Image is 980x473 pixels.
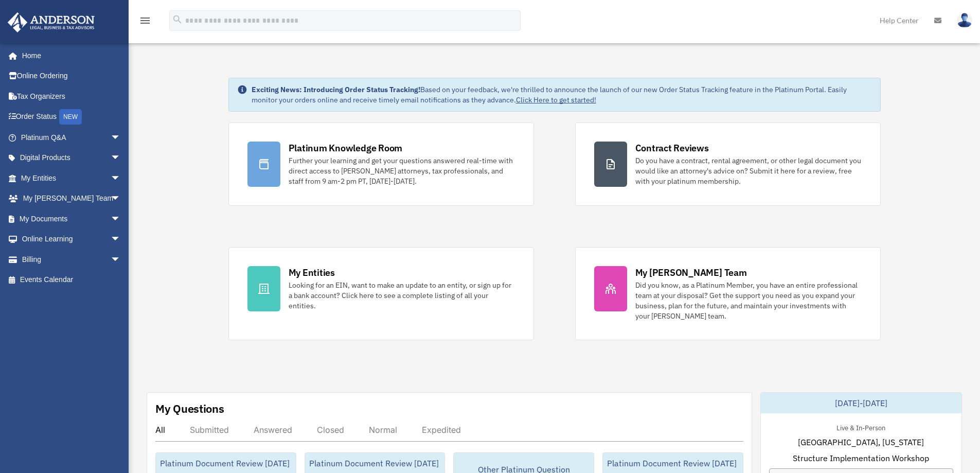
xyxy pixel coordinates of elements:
[252,84,872,105] div: Based on your feedback, we're thrilled to announce the launch of our new Order Status Tracking fe...
[289,155,515,186] div: Further your learning and get your questions answered real-time with direct access to [PERSON_NAM...
[228,122,534,206] a: Platinum Knowledge Room Further your learning and get your questions answered real-time with dire...
[575,122,881,206] a: Contract Reviews Do you have a contract, rental agreement, or other legal document you would like...
[7,249,136,270] a: Billingarrow_drop_down
[7,188,136,209] a: My [PERSON_NAME] Teamarrow_drop_down
[7,86,136,107] a: Tax Organizers
[7,270,136,290] a: Events Calendar
[7,66,136,86] a: Online Ordering
[317,425,344,435] div: Closed
[254,425,292,435] div: Answered
[793,452,929,464] span: Structure Implementation Workshop
[828,422,894,432] div: Live & In-Person
[516,95,596,104] a: Click Here to get started!
[59,109,82,125] div: NEW
[111,249,131,270] span: arrow_drop_down
[289,266,335,279] div: My Entities
[155,401,224,416] div: My Questions
[190,425,229,435] div: Submitted
[139,18,151,27] a: menu
[7,107,136,128] a: Order StatusNEW
[139,14,151,27] i: menu
[228,247,534,340] a: My Entities Looking for an EIN, want to make an update to an entity, or sign up for a bank accoun...
[289,142,403,154] div: Platinum Knowledge Room
[575,247,881,340] a: My [PERSON_NAME] Team Did you know, as a Platinum Member, you have an entire professional team at...
[252,85,420,94] strong: Exciting News: Introducing Order Status Tracking!
[7,127,136,148] a: Platinum Q&Aarrow_drop_down
[111,148,131,169] span: arrow_drop_down
[7,45,131,66] a: Home
[957,13,972,28] img: User Pic
[7,148,136,168] a: Digital Productsarrow_drop_down
[369,425,397,435] div: Normal
[7,168,136,188] a: My Entitiesarrow_drop_down
[422,425,461,435] div: Expedited
[155,425,165,435] div: All
[7,229,136,250] a: Online Learningarrow_drop_down
[635,266,747,279] div: My [PERSON_NAME] Team
[111,229,131,250] span: arrow_drop_down
[5,12,98,32] img: Anderson Advisors Platinum Portal
[111,188,131,209] span: arrow_drop_down
[172,14,183,25] i: search
[289,280,515,311] div: Looking for an EIN, want to make an update to an entity, or sign up for a bank account? Click her...
[635,280,862,321] div: Did you know, as a Platinum Member, you have an entire professional team at your disposal? Get th...
[635,142,709,154] div: Contract Reviews
[111,168,131,189] span: arrow_drop_down
[111,208,131,230] span: arrow_drop_down
[7,208,136,229] a: My Documentsarrow_drop_down
[635,155,862,186] div: Do you have a contract, rental agreement, or other legal document you would like an attorney's ad...
[111,127,131,148] span: arrow_drop_down
[798,436,924,448] span: [GEOGRAPHIC_DATA], [US_STATE]
[761,393,961,413] div: [DATE]-[DATE]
